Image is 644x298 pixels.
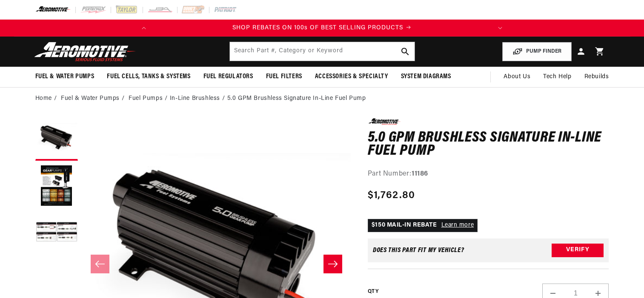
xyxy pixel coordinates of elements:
summary: Fuel & Water Pumps [29,67,101,87]
slideshow-component: Translation missing: en.sections.announcements.announcement_bar [14,20,630,37]
summary: System Diagrams [395,67,458,87]
button: search button [396,42,415,61]
summary: Fuel Filters [260,67,309,87]
label: QTY [368,288,378,295]
button: Load image 2 in gallery view [35,165,78,207]
a: SHOP REBATES ON 100s OF BEST SELLING PRODUCTS [152,23,492,33]
div: Part Number: [368,169,609,180]
li: In-Line Brushless [170,94,227,103]
span: Rebuilds [584,72,609,82]
button: Translation missing: en.sections.announcements.next_announcement [492,20,509,37]
summary: Rebuilds [578,67,615,87]
button: Load image 1 in gallery view [35,118,78,161]
h1: 5.0 GPM Brushless Signature In-Line Fuel Pump [368,131,609,158]
strong: 11186 [412,170,428,177]
button: Slide left [91,255,109,273]
summary: Fuel Cells, Tanks & Systems [100,67,197,87]
li: 5.0 GPM Brushless Signature In-Line Fuel Pump [227,94,366,103]
button: PUMP FINDER [502,42,572,61]
img: Aeromotive [32,42,138,62]
button: Verify [552,244,604,257]
div: Announcement [152,23,492,33]
a: Fuel & Water Pumps [61,94,120,103]
span: Fuel Filters [266,72,302,81]
span: Fuel Cells, Tanks & Systems [107,72,190,81]
button: Load image 3 in gallery view [35,212,78,254]
a: Home [35,94,52,103]
div: 1 of 2 [152,23,492,33]
summary: Fuel Regulators [197,67,260,87]
span: System Diagrams [401,72,451,81]
button: Slide right [323,255,342,273]
input: Search by Part Number, Category or Keyword [230,42,415,61]
a: Fuel Pumps [129,94,163,103]
p: $150 MAIL-IN REBATE [368,219,478,232]
summary: Tech Help [537,67,578,87]
span: Fuel & Water Pumps [35,72,94,81]
span: $1,762.80 [368,188,415,203]
a: About Us [497,67,537,87]
span: SHOP REBATES ON 100s OF BEST SELLING PRODUCTS [232,25,403,31]
span: Tech Help [543,72,571,82]
span: About Us [504,74,530,80]
span: Fuel Regulators [203,72,253,81]
summary: Accessories & Specialty [309,67,395,87]
div: Does This part fit My vehicle? [373,247,464,254]
span: Accessories & Specialty [315,72,388,81]
nav: breadcrumbs [35,94,609,103]
a: Learn more [441,222,474,228]
button: Translation missing: en.sections.announcements.previous_announcement [135,20,152,37]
